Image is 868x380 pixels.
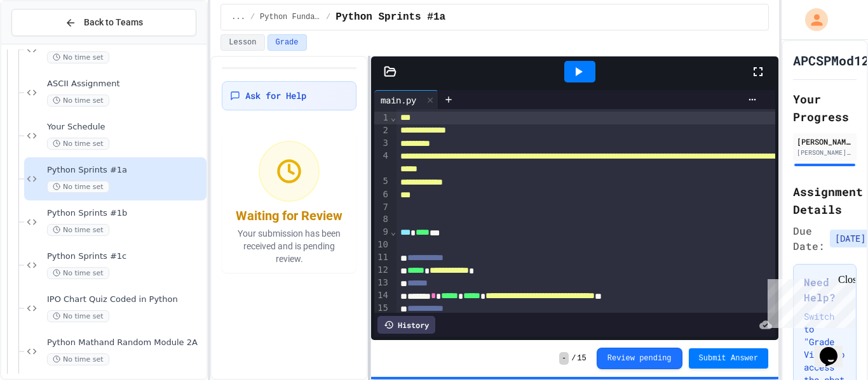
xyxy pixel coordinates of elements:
div: [PERSON_NAME] [797,136,853,147]
span: ... [231,12,245,22]
span: ASCII Assignment [47,79,204,89]
span: Python Mathand Random Module 2A [47,337,204,348]
iframe: chat widget [763,274,855,328]
span: Python Sprints #1b [47,208,204,219]
span: Python Fundamentals [260,12,321,22]
button: Back to Teams [11,9,196,36]
span: Python Sprints #1a [336,10,445,25]
button: Lesson [220,34,264,51]
span: No time set [47,181,109,193]
h2: Your Progress [793,90,857,126]
span: No time set [47,310,109,322]
div: [PERSON_NAME][EMAIL_ADDRESS][DOMAIN_NAME] [797,148,853,157]
span: Your Schedule [47,122,204,133]
span: Python Sprints #1a [47,165,204,176]
div: My Account [792,5,831,34]
span: No time set [47,51,109,63]
div: Chat with us now!Close [5,5,88,81]
span: No time set [47,353,109,365]
span: No time set [47,138,109,150]
span: Python Sprints #1c [47,251,204,262]
span: No time set [47,95,109,107]
button: Grade [268,34,307,51]
span: No time set [47,267,109,279]
h2: Assignment Details [793,183,857,218]
span: No time set [47,224,109,236]
iframe: chat widget [815,329,855,367]
span: / [250,12,255,22]
span: Due Date: [793,223,825,254]
span: / [326,12,330,22]
span: Back to Teams [84,16,143,29]
span: IPO Chart Quiz Coded in Python [47,294,204,305]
